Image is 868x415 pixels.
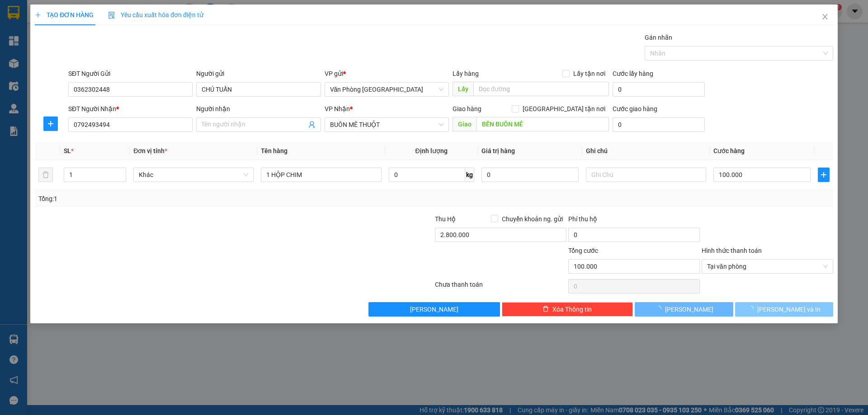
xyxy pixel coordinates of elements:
[43,117,58,131] button: plus
[453,70,479,77] span: Lấy hàng
[568,247,598,254] span: Tổng cước
[635,302,733,317] button: [PERSON_NAME]
[139,168,248,182] span: Khác
[435,215,456,223] span: Thu Hộ
[261,168,381,182] input: VD: Bàn, Ghế
[330,118,443,131] span: BUÔN MÊ THUỘT
[368,302,500,317] button: [PERSON_NAME]
[519,104,609,114] span: [GEOGRAPHIC_DATA] tận nơi
[568,214,700,228] div: Phí thu hộ
[713,147,745,154] span: Cước hàng
[665,304,713,314] span: [PERSON_NAME]
[473,82,609,96] input: Dọc đường
[68,104,193,114] div: SĐT Người Nhận
[434,280,567,295] div: Chưa thanh toán
[325,69,449,79] div: VP gửi
[108,12,115,19] img: icon
[4,39,67,70] img: logo
[453,117,476,131] span: Giao
[308,121,316,128] span: user-add
[707,260,828,273] span: Tại văn phòng
[613,82,705,97] input: Cước lấy hàng
[821,13,829,20] span: close
[586,168,706,182] input: Ghi Chú
[38,168,53,182] button: delete
[818,168,830,182] button: plus
[613,70,653,77] label: Cước lấy hàng
[325,105,350,112] span: VP Nhận
[812,5,838,30] button: Close
[453,82,473,96] span: Lấy
[68,58,95,87] strong: PHIẾU BIÊN NHẬN
[38,194,335,204] div: Tổng: 1
[498,214,566,224] span: Chuyển khoản ng. gửi
[69,8,94,37] strong: Nhà xe QUỐC ĐẠT
[410,304,458,314] span: [PERSON_NAME]
[502,302,633,317] button: deleteXóa Thông tin
[542,306,549,313] span: delete
[735,302,833,317] button: [PERSON_NAME] và In
[552,304,592,314] span: Xóa Thông tin
[44,120,57,127] span: plus
[476,117,609,131] input: Dọc đường
[570,69,609,79] span: Lấy tận nơi
[196,104,321,114] div: Người nhận
[582,142,710,160] th: Ghi chú
[613,117,705,132] input: Cước giao hàng
[196,69,321,79] div: Người gửi
[35,11,94,19] span: TẠO ĐƠN HÀNG
[613,105,657,112] label: Cước giao hàng
[702,247,762,254] label: Hình thức thanh toán
[261,147,288,154] span: Tên hàng
[133,147,167,154] span: Đơn vị tính
[68,69,193,79] div: SĐT Người Gửi
[757,304,821,314] span: [PERSON_NAME] và In
[108,11,203,19] span: Yêu cầu xuất hóa đơn điện tử
[481,147,515,154] span: Giá trị hàng
[64,147,71,154] span: SL
[415,147,448,154] span: Định lượng
[96,61,173,70] span: BXTTDN1309250081
[35,12,41,18] span: plus
[330,83,443,96] span: Văn Phòng Đà Nẵng
[68,39,94,56] span: 0906 477 911
[465,168,474,182] span: kg
[818,171,829,178] span: plus
[645,34,672,41] label: Gán nhãn
[655,306,665,312] span: loading
[453,105,481,112] span: Giao hàng
[747,306,757,312] span: loading
[481,168,579,182] input: 0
